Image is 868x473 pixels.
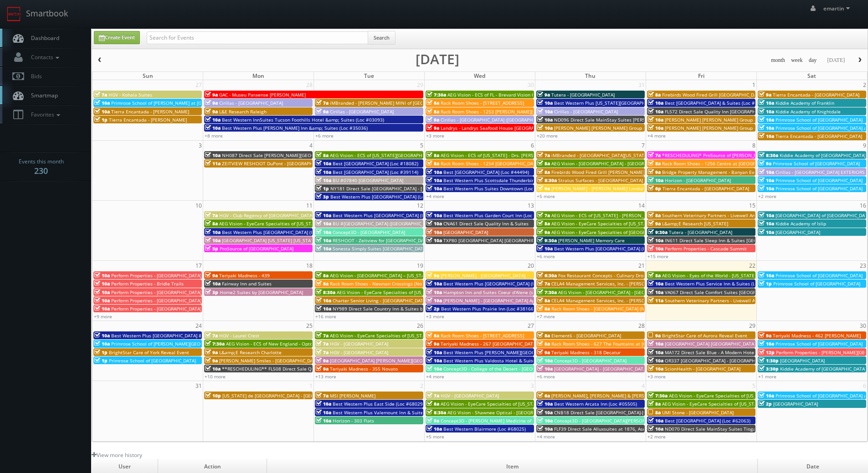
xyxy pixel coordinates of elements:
[94,108,110,115] span: 10a
[330,280,435,287] span: Rack Room Shoes - Newnan Crossings (No Rush)
[554,117,669,123] span: ND096 Direct Sale MainStay Suites [PERSON_NAME]
[537,229,550,235] span: 9a
[26,53,62,61] span: Contacts
[648,332,661,339] span: 9a
[222,229,338,235] span: Best Western Plus [GEOGRAPHIC_DATA] (Loc #48184)
[222,125,368,131] span: Best Western Plus [PERSON_NAME] Inn &amp; Suites (Loc #35036)
[776,117,863,123] span: Primrose School of [GEOGRAPHIC_DATA]
[316,341,329,347] span: 7a
[94,117,108,123] span: 1p
[330,349,388,356] span: HGV - [GEOGRAPHIC_DATA]
[205,152,221,158] span: 10a
[537,125,553,131] span: 10a
[333,177,403,183] span: BU #07840 [GEOGRAPHIC_DATA]
[426,332,439,339] span: 8a
[316,185,329,192] span: 1p
[441,100,524,106] span: Rack Room Shoes - [STREET_ADDRESS]
[759,133,774,139] span: 10a
[537,313,555,320] a: +7 more
[426,160,439,167] span: 8a
[776,220,826,227] span: Kiddie Academy of Islip
[222,152,400,158] span: NH087 Direct Sale [PERSON_NAME][GEOGRAPHIC_DATA], Ascend Hotel Collection
[537,152,550,158] span: 7a
[111,272,201,279] span: Perform Properties - [GEOGRAPHIC_DATA]
[768,55,788,66] button: month
[537,212,550,219] span: 7a
[554,125,783,131] span: [PERSON_NAME] [PERSON_NAME] Group - [PERSON_NAME] - 712 [PERSON_NAME] Trove [PERSON_NAME]
[316,229,331,235] span: 10a
[662,152,768,158] span: *RESCHEDULING* ProSource of [PERSON_NAME]
[333,160,418,167] span: Best [GEOGRAPHIC_DATA] (Loc #18082)
[665,237,791,244] span: IN611 Direct Sale Sleep Inn & Suites [GEOGRAPHIC_DATA]
[662,220,728,227] span: L&amp;E Research [US_STATE]
[333,305,519,312] span: NY989 Direct Sale Country Inn & Suites by [GEOGRAPHIC_DATA], [GEOGRAPHIC_DATA]
[426,117,439,123] span: 9a
[316,108,329,115] span: 9a
[220,289,303,295] span: Home2 Suites by [GEOGRAPHIC_DATA]
[665,117,847,123] span: [PERSON_NAME] [PERSON_NAME] Group - [GEOGRAPHIC_DATA] - [STREET_ADDRESS]
[648,212,661,219] span: 8a
[537,245,553,252] span: 10a
[759,349,775,356] span: 12p
[316,245,331,252] span: 10a
[551,92,615,98] span: Tutera - [GEOGRAPHIC_DATA]
[94,100,110,106] span: 10a
[551,212,775,219] span: AEG Vision - ECS of [US_STATE] - [PERSON_NAME] EyeCare - [GEOGRAPHIC_DATA] ([GEOGRAPHIC_DATA])
[776,272,863,279] span: Primrose School of [GEOGRAPHIC_DATA]
[333,229,405,235] span: Concept3D - [GEOGRAPHIC_DATA]
[806,55,820,66] button: day
[94,341,110,347] span: 10a
[205,229,221,235] span: 10a
[773,92,859,98] span: Tierra Encantada - [GEOGRAPHIC_DATA]
[205,117,221,123] span: 10a
[426,305,440,312] span: 2p
[26,92,58,99] span: Smartmap
[316,220,331,227] span: 10a
[648,92,661,98] span: 8a
[330,100,457,106] span: iMBranded - [PERSON_NAME] MINI of [GEOGRAPHIC_DATA]
[111,305,201,312] span: Perform Properties - [GEOGRAPHIC_DATA]
[537,272,557,279] span: 6:30a
[111,297,201,304] span: Perform Properties - [GEOGRAPHIC_DATA]
[759,220,774,227] span: 10a
[111,108,189,115] span: Tierra Encantada - [PERSON_NAME]
[759,212,774,219] span: 10a
[443,280,559,287] span: Best Western Plus [GEOGRAPHIC_DATA] (Loc #11187)
[443,169,529,175] span: Best [GEOGRAPHIC_DATA] (Loc #44494)
[647,132,666,139] a: +4 more
[147,31,368,44] input: Search for Events
[315,132,334,139] a: +6 more
[551,341,709,347] span: Rack Room Shoes - 627 The Fountains at [GEOGRAPHIC_DATA] (No Rush)
[759,160,771,167] span: 9a
[316,152,329,158] span: 8a
[648,185,661,192] span: 6p
[665,100,770,106] span: Best [GEOGRAPHIC_DATA] & Suites (Loc #37117)
[665,125,847,131] span: [PERSON_NAME] [PERSON_NAME] Group - [GEOGRAPHIC_DATA] - [STREET_ADDRESS]
[537,332,550,339] span: 8a
[205,245,218,252] span: 5p
[648,297,663,304] span: 11a
[316,289,335,295] span: 8:30a
[205,237,221,244] span: 10a
[316,332,329,339] span: 7a
[443,289,561,295] span: Hampton Inn and Suites Coeur d'Alene (second shoot)
[441,160,540,167] span: Rack Room Shoes - 1254 [GEOGRAPHIC_DATA]
[426,185,442,192] span: 10a
[26,72,42,80] span: Bids
[219,272,270,279] span: Teriyaki Madness - 439
[316,272,329,279] span: 8a
[776,177,863,183] span: Primrose School of [GEOGRAPHIC_DATA]
[330,341,388,347] span: HGV - [GEOGRAPHIC_DATA]
[205,272,218,279] span: 9a
[426,212,442,219] span: 10a
[665,245,747,252] span: Perform Properties - Cascade Summit
[558,272,653,279] span: Fox Restaurant Concepts - Culinary Dropout
[537,169,550,175] span: 8a
[551,185,661,192] span: [PERSON_NAME] - [PERSON_NAME] London Avalon
[94,305,110,312] span: 10a
[26,34,59,42] span: Dashboard
[759,272,774,279] span: 10a
[537,280,550,287] span: 7a
[554,245,670,252] span: Best Western Plus [GEOGRAPHIC_DATA] (Loc #05665)
[776,133,862,139] span: Tierra Encantada - [GEOGRAPHIC_DATA]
